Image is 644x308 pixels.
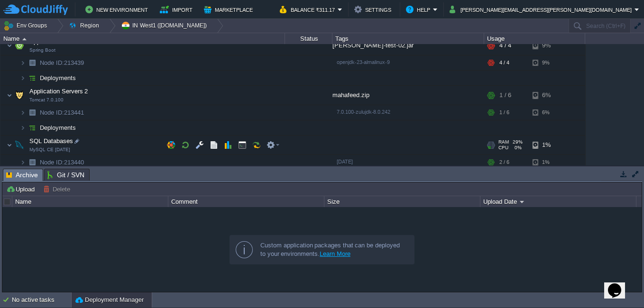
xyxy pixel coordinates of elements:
img: CloudJiffy [3,4,68,16]
span: Git / SVN [47,169,84,181]
span: Tomcat 7.0.100 [29,97,64,103]
div: 4 / 4 [499,55,509,70]
a: Application ServersSpring Boot [28,38,84,45]
div: 1% [533,155,563,170]
span: [DATE] [337,159,353,164]
button: Deployment Manager [75,295,144,305]
img: AMDAwAAAACH5BAEAAAAALAAAAAABAAEAAAICRAEAOw== [13,36,26,55]
div: Usage [485,33,585,44]
div: 6% [533,105,563,120]
a: Deployments [39,124,77,132]
div: 4 / 4 [499,36,511,55]
img: AMDAwAAAACH5BAEAAAAALAAAAAABAAEAAAICRAEAOw== [7,86,12,105]
div: Size [325,196,480,207]
span: openjdk-23-almalinux-9 [337,59,390,65]
div: Upload Date [481,196,636,207]
img: AMDAwAAAACH5BAEAAAAALAAAAAABAAEAAAICRAEAOw== [7,136,12,154]
span: 29% [513,139,523,145]
img: AMDAwAAAACH5BAEAAAAALAAAAAABAAEAAAICRAEAOw== [20,71,26,85]
img: AMDAwAAAACH5BAEAAAAALAAAAAABAAEAAAICRAEAOw== [20,55,26,70]
button: Marketplace [204,4,256,15]
span: 7.0.100-zulujdk-8.0.242 [337,109,390,115]
img: AMDAwAAAACH5BAEAAAAALAAAAAABAAEAAAICRAEAOw== [13,136,26,154]
span: 213439 [39,59,85,67]
iframe: chat widget [604,270,635,299]
span: Node ID: [40,159,64,166]
button: [PERSON_NAME][EMAIL_ADDRESS][PERSON_NAME][DOMAIN_NAME] [450,4,635,15]
img: AMDAwAAAACH5BAEAAAAALAAAAAABAAEAAAICRAEAOw== [20,120,26,135]
button: Settings [354,4,394,15]
button: Delete [43,185,73,193]
span: Node ID: [40,59,64,66]
a: Learn More [320,250,350,257]
div: 9% [533,55,563,70]
div: 9% [533,36,563,55]
a: Application Servers 2Tomcat 7.0.100 [28,88,89,95]
img: AMDAwAAAACH5BAEAAAAALAAAAAABAAEAAAICRAEAOw== [20,155,26,170]
div: 6% [533,86,563,105]
button: New Environment [85,4,151,15]
span: Archive [6,169,38,181]
div: 1 / 6 [499,86,511,105]
img: AMDAwAAAACH5BAEAAAAALAAAAAABAAEAAAICRAEAOw== [26,71,39,85]
div: mahafeed.zip [332,86,484,105]
button: Upload [6,185,37,193]
img: AMDAwAAAACH5BAEAAAAALAAAAAABAAEAAAICRAEAOw== [22,38,27,40]
button: Region [69,19,102,32]
div: No active tasks [12,292,71,308]
img: AMDAwAAAACH5BAEAAAAALAAAAAABAAEAAAICRAEAOw== [26,105,39,120]
div: 1 / 6 [499,105,509,120]
div: Custom application packages that can be deployed to your environments. [260,241,406,258]
img: AMDAwAAAACH5BAEAAAAALAAAAAABAAEAAAICRAEAOw== [26,155,39,170]
span: 0% [512,145,522,151]
span: MySQL CE [DATE] [29,147,70,153]
span: CPU [498,145,508,151]
button: Help [406,4,433,15]
img: AMDAwAAAACH5BAEAAAAALAAAAAABAAEAAAICRAEAOw== [20,105,26,120]
a: Deployments [39,74,77,82]
div: 2 / 6 [499,155,509,170]
span: SQL Databases [28,137,74,145]
div: [PERSON_NAME]-test-02.jar [332,36,484,55]
div: Comment [169,196,324,207]
span: Node ID: [40,109,64,116]
span: 213441 [39,109,85,117]
div: Name [13,196,168,207]
span: Application Servers 2 [28,87,89,95]
button: IN West1 ([DOMAIN_NAME]) [121,19,210,32]
img: AMDAwAAAACH5BAEAAAAALAAAAAABAAEAAAICRAEAOw== [26,55,39,70]
a: Node ID:213439 [39,59,85,67]
div: Tags [333,33,484,44]
div: Status [285,33,332,44]
button: Env Groups [3,19,50,32]
span: RAM [498,139,509,145]
img: AMDAwAAAACH5BAEAAAAALAAAAAABAAEAAAICRAEAOw== [7,36,12,55]
div: 1% [533,136,563,154]
a: SQL DatabasesMySQL CE [DATE] [28,137,74,145]
a: Node ID:213440 [39,158,85,166]
div: Name [1,33,285,44]
span: Spring Boot [29,47,55,53]
button: Import [160,4,195,15]
span: 213440 [39,158,85,166]
a: Node ID:213441 [39,109,85,117]
button: Balance ₹311.17 [280,4,338,15]
img: AMDAwAAAACH5BAEAAAAALAAAAAABAAEAAAICRAEAOw== [26,120,39,135]
img: AMDAwAAAACH5BAEAAAAALAAAAAABAAEAAAICRAEAOw== [13,86,26,105]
